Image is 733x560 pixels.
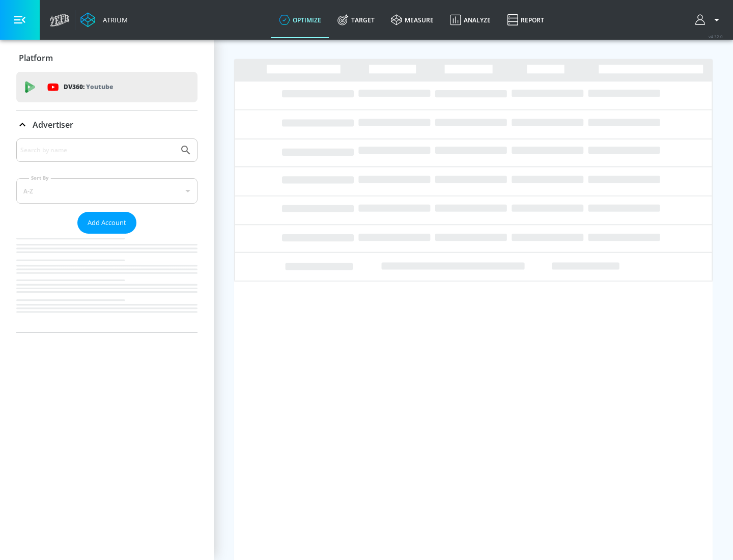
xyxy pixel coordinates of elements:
input: Search by name [20,144,175,157]
div: Atrium [99,15,128,24]
span: v 4.32.0 [709,34,723,39]
label: Sort By [29,175,51,181]
div: Advertiser [16,110,198,139]
button: Add Account [77,212,136,234]
div: Advertiser [16,138,198,332]
nav: list of Advertiser [16,234,198,332]
a: optimize [271,2,329,38]
a: Target [329,2,383,38]
div: Platform [16,44,198,72]
a: measure [383,2,442,38]
div: DV360: Youtube [16,72,198,102]
div: A-Z [16,178,198,204]
a: Atrium [80,12,128,27]
span: Add Account [88,217,126,229]
p: Advertiser [33,119,73,130]
a: Report [499,2,552,38]
a: Analyze [442,2,499,38]
p: Platform [19,52,53,64]
p: Youtube [86,81,113,92]
p: DV360: [64,81,113,93]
